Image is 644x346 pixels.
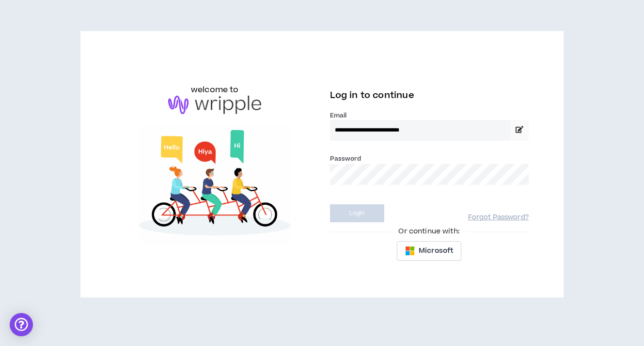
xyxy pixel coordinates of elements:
span: Microsoft [419,246,453,256]
span: Or continue with: [392,226,466,237]
span: Log in to continue [330,89,414,101]
label: Email [330,111,529,120]
a: Forgot Password? [468,213,529,222]
img: logo-brand.png [168,96,261,114]
img: Welcome to Wripple [115,124,314,245]
button: Microsoft [397,241,461,261]
h6: welcome to [191,84,239,96]
button: Login [330,204,384,222]
label: Password [330,154,361,163]
div: Open Intercom Messenger [10,313,33,336]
